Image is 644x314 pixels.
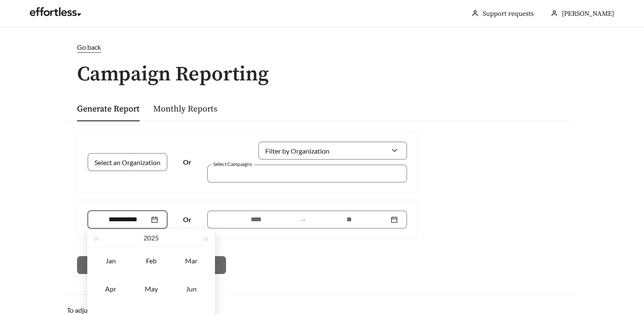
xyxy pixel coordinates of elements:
[98,256,123,266] div: Jan
[67,63,578,86] h1: Campaign Reporting
[77,104,140,114] a: Generate Report
[91,247,131,275] td: 2025-01
[77,256,150,274] button: Download CSV
[179,284,204,294] div: Jun
[299,216,306,223] span: to
[183,215,192,223] strong: Or
[131,275,172,303] td: 2025-05
[562,9,614,18] span: [PERSON_NAME]
[299,216,306,223] span: swap-right
[77,43,101,51] span: Go back
[138,256,164,266] div: Feb
[153,104,218,114] a: Monthly Reports
[91,275,131,303] td: 2025-04
[131,247,172,275] td: 2025-02
[143,229,159,246] button: 2025
[483,9,534,18] a: Support requests
[138,284,164,294] div: May
[67,42,578,53] a: Go back
[98,284,123,294] div: Apr
[67,306,211,314] span: To adjust email preferences, visit the page.
[171,247,212,275] td: 2025-03
[183,158,192,166] strong: Or
[171,275,212,303] td: 2025-06
[179,256,204,266] div: Mar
